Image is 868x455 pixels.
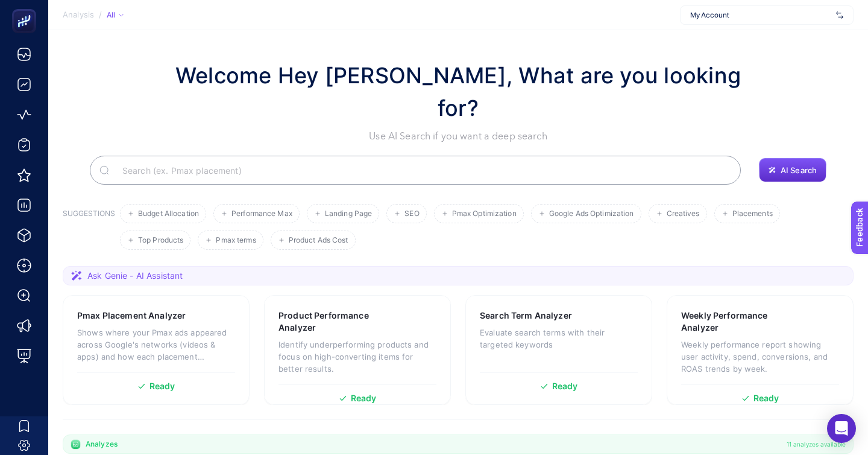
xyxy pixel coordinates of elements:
h1: Welcome Hey [PERSON_NAME], What are you looking for? [163,59,753,124]
span: Budget Allocation [138,209,199,218]
span: My Account [690,10,831,20]
a: Weekly Performance AnalyzerWeekly performance report showing user activity, spend, conversions, a... [667,295,854,405]
span: Placements [732,209,773,218]
p: Evaluate search terms with their targeted keywords [480,326,638,351]
span: Ready [149,382,175,390]
button: AI Search [759,158,826,182]
a: Pmax Placement AnalyzerShows where your Pmax ads appeared across Google's networks (videos & apps... [63,295,250,405]
span: Ready [552,382,578,390]
span: Google Ads Optimization [549,209,634,218]
div: Open Intercom Messenger [827,414,856,443]
span: AI Search [781,165,817,175]
span: Pmax terms [216,236,256,245]
span: Product Ads Cost [289,236,348,245]
span: Analysis [63,10,94,20]
h3: Product Performance Analyzer [278,310,398,334]
span: / [99,10,102,19]
h3: Pmax Placement Analyzer [77,310,186,322]
span: Performance Max [231,209,292,218]
span: SEO [404,209,419,218]
span: Landing Page [325,209,372,218]
span: Creatives [667,209,700,218]
span: 11 analyzes available [787,439,846,449]
h3: Search Term Analyzer [480,310,572,322]
p: Weekly performance report showing user activity, spend, conversions, and ROAS trends by week. [681,339,839,375]
span: Ready [351,394,377,402]
input: Search [113,153,731,187]
p: Use AI Search if you want a deep search [163,129,753,144]
span: Pmax Optimization [452,209,517,218]
a: Search Term AnalyzerEvaluate search terms with their targeted keywordsReady [465,295,652,405]
a: Product Performance AnalyzerIdentify underperforming products and focus on high-converting items ... [264,295,451,405]
img: svg%3e [836,9,843,21]
p: Identify underperforming products and focus on high-converting items for better results. [278,339,436,375]
h3: SUGGESTIONS [63,209,115,250]
span: Ready [753,394,779,402]
span: Ask Genie - AI Assistant [87,270,183,282]
span: Feedback [7,4,46,13]
span: Analyzes [86,439,118,449]
h3: Weekly Performance Analyzer [681,310,801,334]
p: Shows where your Pmax ads appeared across Google's networks (videos & apps) and how each placemen... [77,326,235,363]
span: Top Products [138,236,183,245]
div: All [107,10,124,20]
